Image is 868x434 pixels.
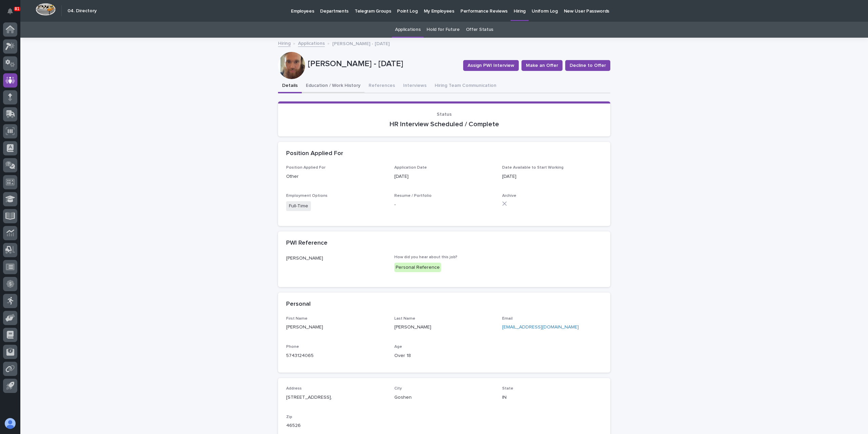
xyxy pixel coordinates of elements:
[286,150,343,157] h2: Position Applied For
[67,8,97,14] h2: 04. Directory
[302,79,364,93] button: Education / Work History
[286,173,386,180] p: Other
[427,22,459,38] a: Hold for Future
[394,352,494,359] p: Over 18
[570,62,606,69] span: Decline to Offer
[286,324,386,331] p: [PERSON_NAME]
[394,386,402,391] span: City
[502,317,513,321] span: Email
[526,62,558,69] span: Make an Offer
[286,386,302,391] span: Address
[286,120,602,128] p: HR Interview Scheduled / Complete
[521,60,563,71] button: Make an Offer
[463,60,519,71] button: Assign PWI Interview
[437,112,452,117] span: Status
[394,263,441,272] div: Personal Reference
[394,194,432,198] span: Resume / Portfolio
[502,194,516,198] span: Archive
[286,345,299,349] span: Phone
[394,345,402,349] span: Age
[502,386,513,391] span: State
[286,201,311,211] span: Full-Time
[394,394,494,401] p: Goshen
[3,4,17,18] button: Notifications
[15,6,19,11] p: 81
[286,353,314,358] a: 5743124065
[394,324,494,331] p: [PERSON_NAME]
[394,255,457,259] span: How did you hear about this job?
[8,8,17,19] div: Notifications81
[3,416,17,431] button: users-avatar
[394,173,494,180] p: [DATE]
[394,166,427,170] span: Application Date
[308,59,458,69] p: [PERSON_NAME] - [DATE]
[565,60,610,71] button: Decline to Offer
[502,325,579,329] a: [EMAIL_ADDRESS][DOMAIN_NAME]
[36,3,56,16] img: Workspace Logo
[466,22,493,38] a: Offer Status
[278,79,302,93] button: Details
[502,394,602,401] p: IN
[468,62,514,69] span: Assign PWI Interview
[502,173,602,180] p: [DATE]
[431,79,500,93] button: Hiring Team Communication
[399,79,431,93] button: Interviews
[286,415,292,419] span: Zip
[286,166,325,170] span: Position Applied For
[286,194,328,198] span: Employment Options
[286,301,311,308] h2: Personal
[395,22,420,38] a: Applications
[286,240,328,247] h2: PWI Reference
[286,394,386,401] p: [STREET_ADDRESS],
[286,317,308,321] span: First Name
[298,39,325,47] a: Applications
[394,201,494,208] p: -
[278,39,291,47] a: Hiring
[364,79,399,93] button: References
[502,166,564,170] span: Date Available to Start Working
[332,39,390,47] p: [PERSON_NAME] - [DATE]
[286,255,386,262] p: [PERSON_NAME]
[286,422,386,429] p: 46526
[394,317,415,321] span: Last Name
